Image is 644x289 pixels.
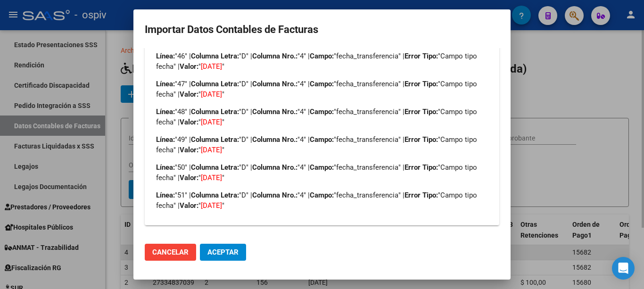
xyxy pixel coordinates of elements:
[201,146,222,154] span: [DATE]
[252,191,297,199] strong: Columna Nro.:
[252,163,297,172] strong: Columna Nro.:
[156,107,175,116] strong: Línea:
[156,107,488,127] p: "48" | "D" | "4" | "fecha_transferencia" | "Campo tipo fecha" | " "
[405,107,438,116] strong: Error Tipo:
[201,201,222,210] span: [DATE]
[152,248,189,256] span: Cancelar
[156,191,175,199] strong: Línea:
[180,90,198,99] strong: Valor:
[310,52,334,60] strong: Campo:
[180,62,198,71] strong: Valor:
[191,52,239,60] strong: Columna Letra:
[180,118,198,126] strong: Valor:
[405,191,438,199] strong: Error Tipo:
[612,257,635,280] div: Open Intercom Messenger
[156,52,175,60] strong: Línea:
[156,79,488,99] p: "47" | "D" | "4" | "fecha_transferencia" | "Campo tipo fecha" | " "
[156,163,175,172] strong: Línea:
[156,51,488,72] p: "46" | "D" | "4" | "fecha_transferencia" | "Campo tipo fecha" | " "
[145,244,196,261] button: Cancelar
[201,62,222,71] span: [DATE]
[201,90,222,99] span: [DATE]
[200,244,246,261] button: Aceptar
[180,146,198,154] strong: Valor:
[201,118,222,126] span: [DATE]
[191,191,239,199] strong: Columna Letra:
[405,80,438,88] strong: Error Tipo:
[252,80,297,88] strong: Columna Nro.:
[310,135,334,144] strong: Campo:
[156,190,488,211] p: "51" | "D" | "4" | "fecha_transferencia" | "Campo tipo fecha" | " "
[405,163,438,172] strong: Error Tipo:
[156,134,488,155] p: "49" | "D" | "4" | "fecha_transferencia" | "Campo tipo fecha" | " "
[191,163,239,172] strong: Columna Letra:
[201,173,222,182] span: [DATE]
[191,135,239,144] strong: Columna Letra:
[310,191,334,199] strong: Campo:
[405,52,438,60] strong: Error Tipo:
[156,80,175,88] strong: Línea:
[191,107,239,116] strong: Columna Letra:
[180,201,198,210] strong: Valor:
[156,135,175,144] strong: Línea:
[145,21,499,39] h2: Importar Datos Contables de Facturas
[310,107,334,116] strong: Campo:
[310,163,334,172] strong: Campo:
[252,52,297,60] strong: Columna Nro.:
[207,248,239,256] span: Aceptar
[310,80,334,88] strong: Campo:
[191,80,239,88] strong: Columna Letra:
[252,135,297,144] strong: Columna Nro.:
[252,107,297,116] strong: Columna Nro.:
[405,135,438,144] strong: Error Tipo:
[180,173,198,182] strong: Valor:
[156,162,488,183] p: "50" | "D" | "4" | "fecha_transferencia" | "Campo tipo fecha" | " "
